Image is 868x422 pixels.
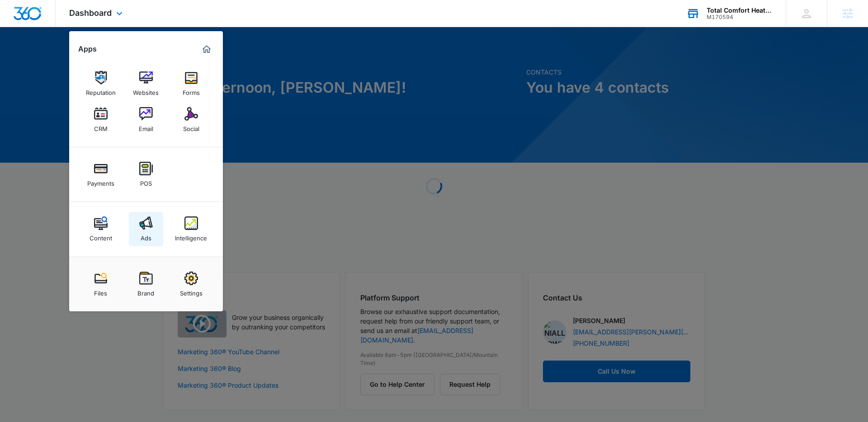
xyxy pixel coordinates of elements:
[129,212,163,246] a: Ads
[129,267,163,301] a: Brand
[174,66,208,101] a: Forms
[94,285,107,297] div: Files
[84,66,118,101] a: Reputation
[129,103,163,137] a: Email
[180,285,203,297] div: Settings
[84,212,118,246] a: Content
[140,175,152,187] div: POS
[139,121,153,132] div: Email
[707,7,773,14] div: account name
[174,103,208,137] a: Social
[133,84,159,96] div: Websites
[90,230,112,242] div: Content
[129,157,163,192] a: POS
[94,121,108,132] div: CRM
[183,121,199,132] div: Social
[137,285,154,297] div: Brand
[183,84,200,96] div: Forms
[84,103,118,137] a: CRM
[69,8,112,18] span: Dashboard
[86,84,116,96] div: Reputation
[707,14,773,20] div: account id
[78,45,97,53] h2: Apps
[84,267,118,301] a: Files
[175,230,207,242] div: Intelligence
[141,230,151,242] div: Ads
[84,157,118,192] a: Payments
[174,267,208,301] a: Settings
[174,212,208,246] a: Intelligence
[87,175,114,187] div: Payments
[129,66,163,101] a: Websites
[199,42,214,56] a: Marketing 360® Dashboard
